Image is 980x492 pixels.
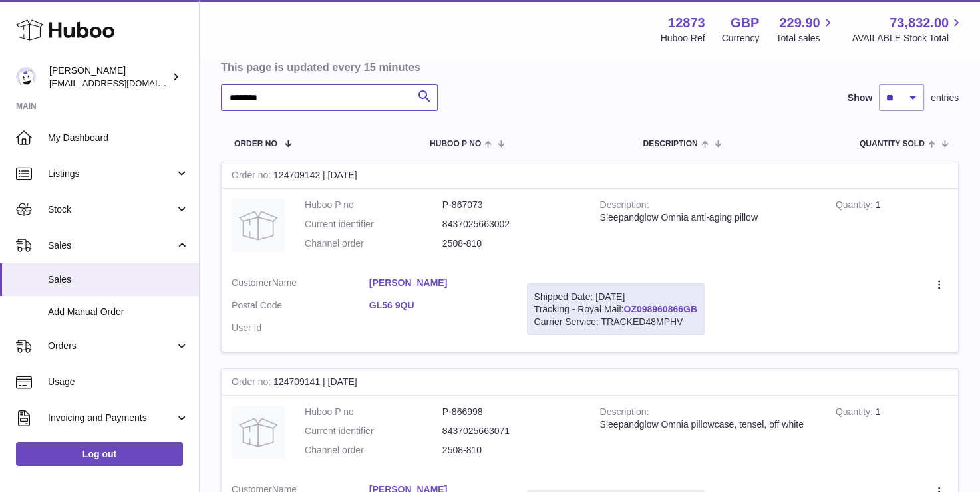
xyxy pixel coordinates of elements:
[776,32,835,45] span: Total sales
[623,304,697,314] a: OZ098960866GB
[305,237,442,250] dt: Channel order
[661,32,705,45] div: Huboo Ref
[232,277,272,288] span: Customer
[48,376,189,388] span: Usage
[48,306,189,318] span: Add Manual Order
[222,369,958,396] div: 124709141 | [DATE]
[600,418,816,431] div: Sleepandglow Omnia pillowcase, tensel, off white
[852,14,964,45] a: 73,832.00 AVAILABLE Stock Total
[48,168,175,180] span: Listings
[232,406,285,459] img: no-photo.jpg
[234,140,277,148] span: Order No
[826,189,958,267] td: 1
[305,199,442,211] dt: Huboo P no
[860,140,925,148] span: Quantity Sold
[600,406,649,420] strong: Description
[305,406,442,418] dt: Huboo P no
[643,140,697,148] span: Description
[16,67,36,87] img: tikhon.oleinikov@sleepandglow.com
[852,32,964,45] span: AVAILABLE Stock Total
[442,199,580,211] dd: P-867073
[776,14,835,45] a: 229.90 Total sales
[442,237,580,250] dd: 2508-810
[232,170,273,184] strong: Order no
[222,162,958,189] div: 124709142 | [DATE]
[232,199,285,252] img: no-photo.jpg
[232,322,369,334] dt: User Id
[600,199,649,213] strong: Description
[430,140,481,148] span: Huboo P no
[16,442,183,466] a: Log out
[232,277,369,293] dt: Name
[305,425,442,437] dt: Current identifier
[305,218,442,231] dt: Current identifier
[369,299,507,312] a: GL56 9QU
[600,211,816,224] div: Sleepandglow Omnia anti-aging pillow
[722,32,760,45] div: Currency
[221,60,955,74] h3: This page is updated every 15 minutes
[442,444,580,457] dd: 2508-810
[779,14,820,32] span: 229.90
[534,316,697,328] div: Carrier Service: TRACKED48MPHV
[848,92,872,104] label: Show
[232,376,273,390] strong: Order no
[48,132,189,144] span: My Dashboard
[731,14,759,32] strong: GBP
[826,396,958,473] td: 1
[232,299,369,315] dt: Postal Code
[442,425,580,437] dd: 8437025663071
[48,412,175,424] span: Invoicing and Payments
[668,14,705,32] strong: 12873
[890,14,949,32] span: 73,832.00
[836,199,876,213] strong: Quantity
[49,78,196,88] span: [EMAIL_ADDRESS][DOMAIN_NAME]
[442,406,580,418] dd: P-866998
[49,64,169,90] div: [PERSON_NAME]
[48,239,175,252] span: Sales
[305,444,442,457] dt: Channel order
[836,406,876,420] strong: Quantity
[534,291,697,303] div: Shipped Date: [DATE]
[48,273,189,286] span: Sales
[48,203,175,216] span: Stock
[527,283,705,336] div: Tracking - Royal Mail:
[369,277,507,289] a: [PERSON_NAME]
[931,92,959,104] span: entries
[442,218,580,231] dd: 8437025663002
[48,340,175,352] span: Orders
